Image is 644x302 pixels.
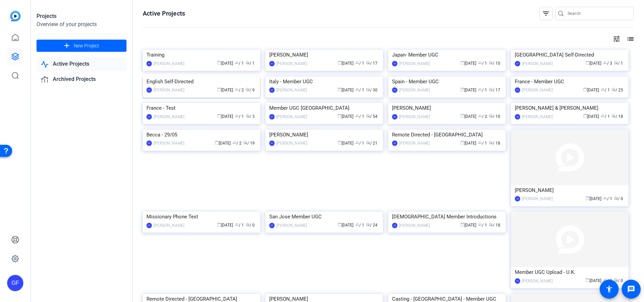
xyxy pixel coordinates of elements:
div: NC [515,114,520,120]
span: / 1 [355,223,364,228]
div: Projects [37,12,127,20]
div: [PERSON_NAME] [154,140,184,147]
span: group [601,114,605,118]
span: [DATE] [338,223,353,228]
mat-icon: list [626,35,634,43]
mat-icon: filter_list [542,9,550,18]
span: / 1 [355,88,364,92]
span: group [235,87,239,91]
div: GF [269,87,275,93]
span: [DATE] [338,61,353,66]
div: [PERSON_NAME] [276,113,307,120]
span: radio [614,278,618,282]
span: / 54 [366,114,377,119]
div: GF [515,87,520,93]
div: [PERSON_NAME] & [PERSON_NAME] [515,103,625,113]
span: / 1 [478,141,487,146]
div: NC [146,141,152,146]
span: radio [489,222,493,226]
span: radio [246,222,250,226]
span: / 17 [366,61,377,66]
div: GF [146,223,152,228]
div: [PERSON_NAME] [399,113,430,120]
span: [DATE] [460,141,476,146]
div: Japan- Member UGC [392,50,502,60]
span: group [603,61,607,65]
span: calendar_today [215,141,219,145]
div: SS [392,61,397,66]
span: radio [614,61,618,65]
span: radio [246,114,250,118]
span: / 1 [601,114,610,119]
span: radio [366,87,370,91]
span: group [478,61,482,65]
span: / 0 [614,278,623,283]
span: calendar_today [460,87,464,91]
span: / 1 [601,88,610,92]
div: [PERSON_NAME] [522,87,553,93]
span: calendar_today [217,222,221,226]
span: radio [612,87,616,91]
span: group [235,222,239,226]
span: [DATE] [585,278,601,283]
span: [DATE] [585,61,601,66]
span: group [478,87,482,91]
span: group [355,114,359,118]
span: calendar_today [338,114,342,118]
span: / 25 [612,88,623,92]
span: group [355,87,359,91]
div: [PERSON_NAME] [154,113,184,120]
span: / 1 [614,61,623,66]
span: group [232,141,236,145]
span: [DATE] [583,88,599,92]
span: [DATE] [460,88,476,92]
span: / 1 [355,141,364,146]
span: group [355,141,359,145]
mat-icon: tune [613,35,621,43]
span: radio [489,141,493,145]
span: / 19 [243,141,255,146]
span: calendar_today [338,61,342,65]
span: / 1 [603,196,612,201]
div: Member UGC [GEOGRAPHIC_DATA] [269,103,379,113]
span: group [478,222,482,226]
div: [PERSON_NAME] [269,50,379,60]
span: group [235,61,239,65]
span: calendar_today [460,114,464,118]
a: Active Projects [37,57,127,71]
span: / 2 [235,88,244,92]
span: calendar_today [585,61,590,65]
div: [PERSON_NAME] [399,140,430,147]
span: / 9 [246,88,255,92]
span: / 1 [355,114,364,119]
div: Member UGC Upload - U.K. [515,267,625,277]
div: [PERSON_NAME] [392,103,502,113]
span: [DATE] [338,88,353,92]
div: GF [146,114,152,120]
span: radio [243,141,247,145]
div: Spain - Member UGC [392,77,502,87]
mat-icon: message [627,285,635,293]
div: NC [392,114,397,120]
span: radio [489,61,493,65]
div: [PERSON_NAME] [154,60,184,67]
div: [PERSON_NAME] [276,140,307,147]
span: / 10 [489,114,500,119]
div: [PERSON_NAME] [154,222,184,229]
div: GF [392,141,397,146]
span: radio [489,87,493,91]
span: / 1 [235,114,244,119]
div: [PERSON_NAME] [522,113,553,120]
span: radio [366,141,370,145]
span: [DATE] [217,61,233,66]
span: group [355,61,359,65]
span: / 1 [478,223,487,228]
span: [DATE] [460,223,476,228]
span: radio [489,114,493,118]
span: calendar_today [460,222,464,226]
div: Training [146,50,256,60]
span: calendar_today [338,222,342,226]
span: calendar_today [460,141,464,145]
span: / 0 [614,196,623,201]
span: group [478,114,482,118]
